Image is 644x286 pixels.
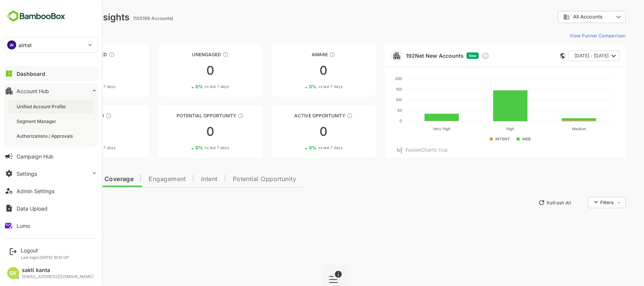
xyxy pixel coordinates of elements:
[55,84,89,89] div: 0 %
[4,83,98,98] button: Account Hub
[546,126,560,131] text: Medium
[574,200,587,205] div: Filters
[107,15,149,21] ag: (105199 Accounts)
[17,171,37,177] div: Settings
[26,176,107,182] span: Data Quality and Coverage
[132,65,236,77] div: 0
[18,41,32,49] p: airtel
[21,255,69,260] p: Last login: [DATE] 16:51 IST
[4,201,98,216] button: Data Upload
[369,97,375,102] text: 100
[4,166,98,181] button: Settings
[132,113,236,118] div: Potential Opportunity
[540,29,599,42] button: View Funnel Comparison
[4,66,98,81] button: Dashboard
[245,126,350,138] div: 0
[132,106,236,158] a: Potential OpportunityThese accounts are MQAs and can be passed on to Inside Sales00%vs last 7 days
[573,196,599,209] div: Filters
[542,51,593,61] button: [DATE] - [DATE]
[373,118,375,123] text: 0
[369,76,375,81] text: 200
[245,106,350,158] a: Active OpportunityThese accounts have open opportunities which might be at any of the Sales Stage...
[320,113,326,119] div: These accounts have open opportunities which might be at any of the Sales Stages
[18,126,123,138] div: 0
[206,176,270,182] span: Potential Opportunity
[7,267,19,279] div: SK
[65,84,89,89] span: vs last 7 days
[380,52,437,59] a: 192Net New Accounts
[283,84,316,89] div: 0 %
[532,10,599,25] div: All Accounts
[132,126,236,138] div: 0
[132,45,236,97] a: UnengagedThese accounts have not shown enough engagement and need nurturing00%vs last 7 days
[534,53,539,58] div: This card does not support filter and segments
[292,145,316,151] span: vs last 7 days
[211,113,217,119] div: These accounts are MQAs and can be passed on to Inside Sales
[4,149,98,164] button: Campaign Hub
[18,12,103,23] div: Dashboard Insights
[82,52,88,58] div: These accounts have not been engaged with for a defined time period
[18,196,73,209] button: New Insights
[407,126,424,131] text: Very High
[455,52,463,60] div: Discover new ICP-fit accounts showing engagement — via intent surges, anonymous website visits, L...
[17,223,30,229] div: Lumo
[17,88,49,94] div: Account Hub
[7,40,16,49] div: AI
[245,52,350,57] div: Aware
[443,54,450,58] span: New
[65,145,89,151] span: vs last 7 days
[22,267,94,274] div: sakti kanta
[17,103,67,110] div: Unified Account Profile
[122,176,160,182] span: Engagement
[245,45,350,97] a: AwareThese accounts have just entered the buying cycle and need further nurturing00%vs last 7 days
[245,65,350,77] div: 0
[21,247,69,254] div: Logout
[18,52,123,57] div: Unreached
[4,218,98,233] button: Lumo
[371,108,375,112] text: 50
[22,274,94,279] div: [EMAIL_ADDRESS][DOMAIN_NAME]
[18,106,123,158] a: EngagedThese accounts are warm, further nurturing would qualify them to MQAs00%vs last 7 days
[17,153,54,160] div: Campaign Hub
[178,145,203,151] span: vs last 7 days
[18,65,123,77] div: 0
[245,113,350,118] div: Active Opportunity
[17,205,48,212] div: Data Upload
[548,51,582,61] span: [DATE] - [DATE]
[79,113,85,119] div: These accounts are warm, further nurturing would qualify them to MQAs
[17,188,54,194] div: Admin Settings
[480,126,488,131] text: High
[4,183,98,198] button: Admin Settings
[303,52,309,58] div: These accounts have just entered the buying cycle and need further nurturing
[169,84,203,89] div: 0 %
[178,84,203,89] span: vs last 7 days
[18,113,123,118] div: Engaged
[4,37,98,52] div: AIairtel
[17,71,45,77] div: Dashboard
[169,145,203,151] div: 0 %
[17,133,74,139] div: Authorizations / Approvals
[4,9,68,23] img: BambooboxFullLogoMark.5f36c76dfaba33ec1ec1367b70bb1252.svg
[132,52,236,57] div: Unengaged
[283,145,316,151] div: 0 %
[55,145,89,151] div: 0 %
[509,197,548,209] button: Refresh All
[547,14,576,20] span: All Accounts
[175,176,191,182] span: Intent
[17,118,58,125] div: Segment Manager
[292,84,316,89] span: vs last 7 days
[18,45,123,97] a: UnreachedThese accounts have not been engaged with for a defined time period00%vs last 7 days
[196,52,202,58] div: These accounts have not shown enough engagement and need nurturing
[369,87,375,91] text: 150
[537,14,587,20] div: All Accounts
